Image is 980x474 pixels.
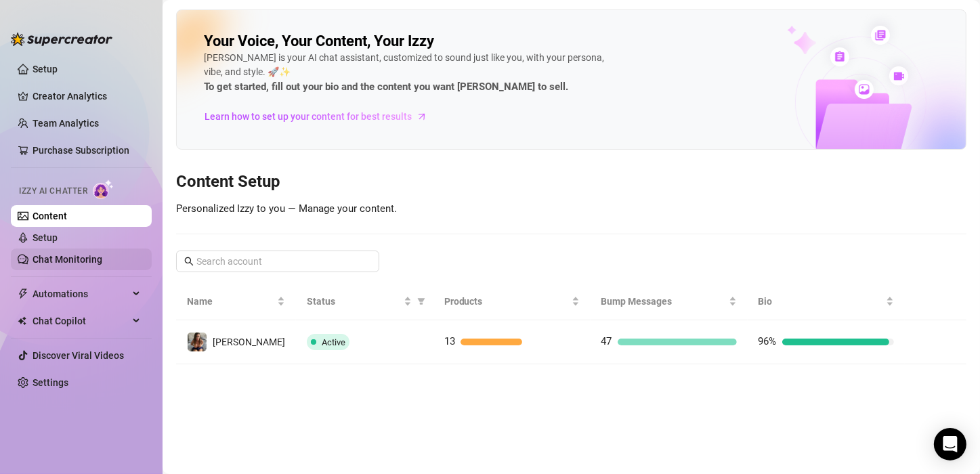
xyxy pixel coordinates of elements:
[196,254,360,269] input: Search account
[591,283,748,320] th: Bump Messages
[322,337,345,347] span: Active
[33,283,129,305] span: Automations
[204,81,568,93] strong: To get started, fill out your bio and the content you want [PERSON_NAME] to sell.
[205,109,412,124] span: Learn how to set up your content for best results
[33,310,129,332] span: Chat Copilot
[417,297,425,305] span: filter
[204,32,434,51] h2: Your Voice, Your Content, Your Izzy
[601,294,726,309] span: Bump Messages
[33,377,68,388] a: Settings
[759,294,883,309] span: Bio
[415,110,429,123] span: arrow-right
[18,288,28,299] span: thunderbolt
[176,171,966,193] h3: Content Setup
[184,257,194,266] span: search
[33,254,102,265] a: Chat Monitoring
[204,51,610,95] div: [PERSON_NAME] is your AI chat assistant, customized to sound just like you, with your persona, vi...
[33,85,141,107] a: Creator Analytics
[188,332,207,351] img: Andy
[19,185,87,198] span: Izzy AI Chatter
[187,294,274,309] span: Name
[756,11,966,149] img: ai-chatter-content-library-cLFOSyPT.png
[33,118,99,129] a: Team Analytics
[33,350,124,361] a: Discover Viral Videos
[307,294,401,309] span: Status
[601,335,612,347] span: 47
[11,33,112,46] img: logo-BBDzfeDw.svg
[934,428,966,460] div: Open Intercom Messenger
[213,337,285,347] span: [PERSON_NAME]
[296,283,433,320] th: Status
[444,335,455,347] span: 13
[33,139,141,161] a: Purchase Subscription
[444,294,569,309] span: Products
[433,283,591,320] th: Products
[93,179,114,199] img: AI Chatter
[18,316,26,326] img: Chat Copilot
[414,291,428,311] span: filter
[204,106,438,127] a: Learn how to set up your content for best results
[176,202,397,215] span: Personalized Izzy to you — Manage your content.
[759,335,777,347] span: 96%
[33,211,67,221] a: Content
[33,232,58,243] a: Setup
[176,283,296,320] th: Name
[748,283,905,320] th: Bio
[33,64,58,74] a: Setup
